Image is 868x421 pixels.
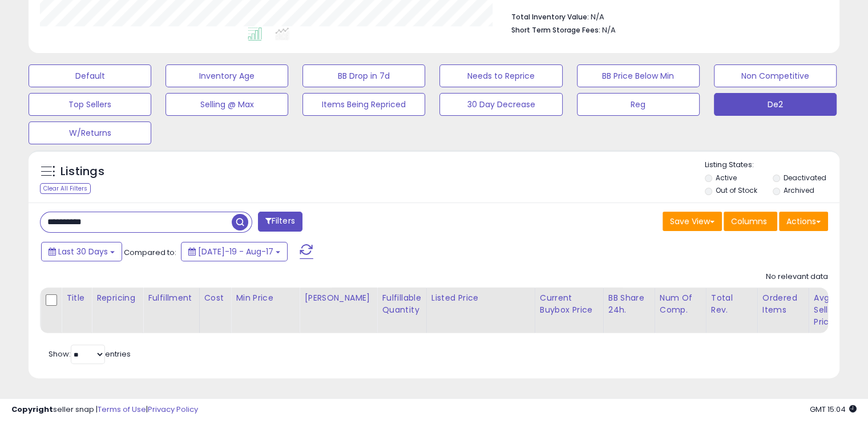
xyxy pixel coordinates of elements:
button: BB Price Below Min [577,64,700,87]
div: Current Buybox Price [540,292,599,316]
div: Title [66,292,87,304]
button: Inventory Age [165,64,288,87]
button: BB Drop in 7d [302,64,425,87]
button: Selling @ Max [165,93,288,116]
span: N/A [602,25,616,35]
div: No relevant data [766,272,828,282]
button: Items Being Repriced [302,93,425,116]
div: Num of Comp. [660,292,701,316]
div: Listed Price [431,292,530,304]
button: [DATE]-19 - Aug-17 [181,242,288,261]
div: Fulfillable Quantity [382,292,421,316]
span: Columns [731,216,767,227]
label: Active [716,173,737,183]
li: N/A [511,9,819,23]
div: Min Price [236,292,294,304]
div: Ordered Items [762,292,804,316]
div: Clear All Filters [40,183,91,194]
div: [PERSON_NAME] [304,292,372,304]
a: Terms of Use [98,404,146,415]
strong: Copyright [11,404,53,415]
span: [DATE]-19 - Aug-17 [198,246,273,257]
button: Actions [779,212,828,231]
span: Show: entries [49,349,131,359]
span: Compared to: [124,247,176,258]
label: Out of Stock [716,185,757,195]
b: Total Inventory Value: [511,12,589,22]
button: Default [29,64,151,87]
button: W/Returns [29,122,151,144]
button: Last 30 Days [41,242,122,261]
button: Top Sellers [29,93,151,116]
div: Repricing [96,292,138,304]
button: Filters [258,212,302,232]
div: Avg Selling Price [814,292,855,328]
button: De2 [714,93,837,116]
div: Fulfillment [148,292,194,304]
button: Save View [663,212,722,231]
button: Non Competitive [714,64,837,87]
div: BB Share 24h. [608,292,650,316]
label: Archived [783,185,814,195]
a: Privacy Policy [148,404,198,415]
button: Reg [577,93,700,116]
span: Last 30 Days [58,246,108,257]
h5: Listings [60,164,104,180]
label: Deactivated [783,173,826,183]
b: Short Term Storage Fees: [511,25,600,35]
button: Needs to Reprice [439,64,562,87]
div: Cost [204,292,227,304]
div: seller snap | | [11,404,198,415]
span: 2025-09-17 15:04 GMT [810,404,857,415]
button: Columns [724,212,777,231]
p: Listing States: [705,160,839,171]
div: Total Rev. [711,292,753,316]
button: 30 Day Decrease [439,93,562,116]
